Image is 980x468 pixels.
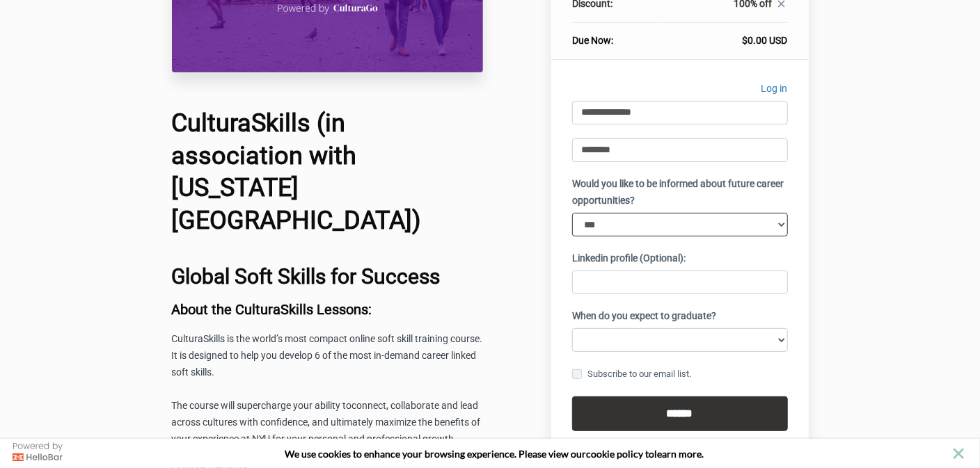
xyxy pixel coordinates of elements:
b: Global Soft Skills for Success [172,264,441,289]
label: Linkedin profile (Optional): [572,250,686,267]
a: cookie policy [586,448,643,460]
th: Due Now: [572,23,663,48]
span: $0.00 USD [743,35,788,46]
input: Subscribe to our email list. [572,369,582,379]
span: learn more. [654,448,704,460]
label: Would you like to be informed about future career opportunities? [572,176,788,209]
strong: to [645,448,654,460]
span: We use cookies to enhance your browsing experience. Please view our [285,448,586,460]
h3: About the CulturaSkills Lessons: [172,302,484,317]
h1: CulturaSkills (in association with [US_STATE][GEOGRAPHIC_DATA]) [172,107,484,237]
button: close [950,445,967,462]
span: The course will supercharge your ability to [172,400,352,411]
a: Log in [761,81,788,101]
label: Subscribe to our email list. [572,366,691,382]
span: CulturaSkills is the world’s most compact online soft skill training course. It is designed to he... [172,333,483,378]
label: When do you expect to graduate? [572,308,716,325]
span: connect, collaborate and lead across cultures with confidence, and ultimately maximize the benefi... [172,400,481,444]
